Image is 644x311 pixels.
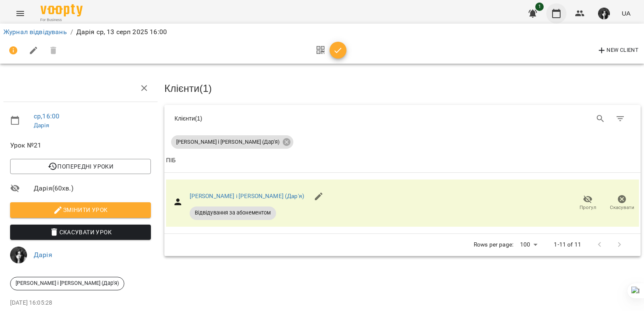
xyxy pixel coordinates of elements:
span: Дарія ( 60 хв. ) [34,183,151,193]
nav: breadcrumb [3,27,641,37]
img: 44b315c2e714f1ab592a079ef2b679bb.jpg [598,8,610,19]
p: Дарія ср, 13 серп 2025 16:00 [76,27,167,37]
span: [PERSON_NAME] і [PERSON_NAME] (Дар'я) [171,138,284,146]
p: [DATE] 16:05:28 [10,299,151,307]
a: Дарія [34,251,52,259]
span: New Client [597,46,639,56]
div: [PERSON_NAME] і [PERSON_NAME] (Дар'я) [10,277,124,290]
a: Дарія [34,122,49,129]
div: 100 [517,239,540,251]
a: ср , 16:00 [34,112,59,120]
div: Клієнти ( 1 ) [174,114,396,123]
span: Урок №21 [10,140,151,150]
span: Попередні уроки [17,161,144,172]
div: ПІБ [166,155,176,166]
span: 1 [535,3,544,11]
a: Журнал відвідувань [3,28,67,36]
button: Menu [10,3,30,24]
a: [PERSON_NAME] і [PERSON_NAME] (Дар'я) [190,193,304,199]
span: Прогул [580,204,596,211]
button: Прогул [571,191,605,215]
li: / [70,27,73,37]
img: Voopty Logo [40,4,83,16]
span: Скасувати [610,204,634,211]
span: Змінити урок [17,205,144,215]
span: ПІБ [166,155,639,166]
button: UA [618,5,634,21]
button: Попередні уроки [10,159,151,174]
div: [PERSON_NAME] і [PERSON_NAME] (Дар'я) [171,135,293,149]
div: Sort [166,155,176,166]
h3: Клієнти ( 1 ) [164,83,641,94]
button: Скасувати [605,191,639,215]
button: Фільтр [610,109,631,129]
p: 1-11 of 11 [554,241,581,249]
button: New Client [595,44,641,57]
button: Скасувати Урок [10,225,151,240]
span: [PERSON_NAME] і [PERSON_NAME] (Дар'я) [11,279,124,287]
span: For Business [40,17,83,23]
div: Table Toolbar [164,105,641,132]
span: Відвідування за абонементом [190,209,276,217]
img: 44b315c2e714f1ab592a079ef2b679bb.jpg [10,247,27,263]
p: Rows per page: [474,241,513,249]
span: Скасувати Урок [17,227,144,237]
button: Search [590,109,611,129]
button: Змінити урок [10,202,151,217]
span: UA [622,9,631,18]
